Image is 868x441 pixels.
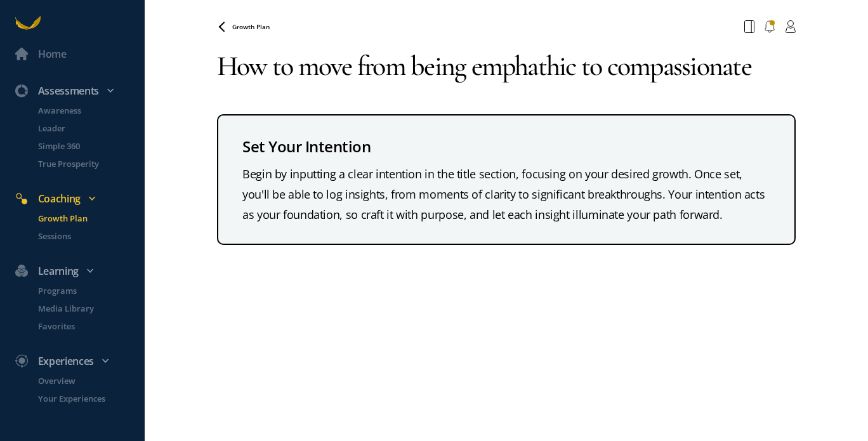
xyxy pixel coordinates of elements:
[38,46,67,62] div: Home
[38,104,142,117] p: Awareness
[242,164,770,225] div: Begin by inputting a clear intention in the title section, focusing on your desired growth. Once ...
[23,302,145,315] a: Media Library
[8,263,150,279] div: Learning
[23,104,145,117] a: Awareness
[8,190,150,207] div: Coaching
[8,353,150,369] div: Experiences
[38,284,142,297] p: Programs
[232,22,270,31] span: Growth Plan
[38,302,142,315] p: Media Library
[23,140,145,152] a: Simple 360
[217,38,796,94] textarea: How to move from being emphathic to compassionate
[23,212,145,225] a: Growth Plan
[38,392,142,405] p: Your Experiences
[23,374,145,387] a: Overview
[38,320,142,332] p: Favorites
[242,135,770,159] div: Set Your Intention
[23,230,145,242] a: Sessions
[38,374,142,387] p: Overview
[38,212,142,225] p: Growth Plan
[23,284,145,297] a: Programs
[38,122,142,135] p: Leader
[38,230,142,242] p: Sessions
[23,157,145,170] a: True Prosperity
[38,157,142,170] p: True Prosperity
[23,122,145,135] a: Leader
[8,82,150,99] div: Assessments
[23,320,145,332] a: Favorites
[23,392,145,405] a: Your Experiences
[38,140,142,152] p: Simple 360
